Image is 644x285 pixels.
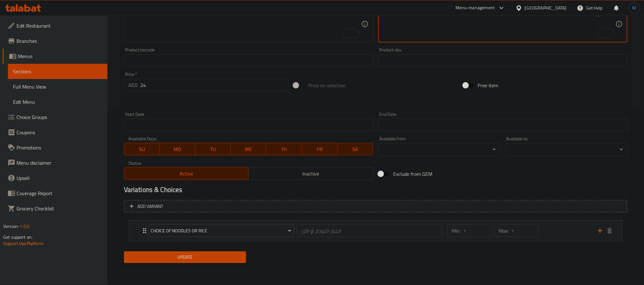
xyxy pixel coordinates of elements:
button: Active [124,167,249,180]
span: Edit Restaurant [17,22,102,30]
span: Coupons [17,129,102,136]
input: Please enter product barcode [124,54,373,67]
button: FR [302,143,338,156]
span: Add variant [137,202,163,210]
span: Grocery Checklist [17,205,102,212]
span: Edit Menu [13,98,102,106]
a: Support.OpsPlatform [3,239,44,248]
textarea: To enrich screen reader interactions, please activate Accessibility in Grammarly extension settings [128,9,361,39]
input: Please enter price [140,79,288,91]
span: Menu disclaimer [17,159,102,167]
button: Choice Of Noodles Or Rice [148,224,294,237]
a: Choice Groups [3,109,107,125]
a: Coupons [3,125,107,140]
button: Add variant [124,200,627,213]
p: Max: [499,227,509,235]
button: SA [338,143,373,156]
span: Inactive [251,169,371,178]
div: [GEOGRAPHIC_DATA] [525,4,567,11]
span: Promotions [17,144,102,151]
span: Active [127,169,246,178]
span: Price on selection [308,82,346,89]
a: Coverage Report [3,186,107,201]
a: Menus [3,49,107,64]
a: Sections [8,64,107,79]
a: Branches [3,33,107,49]
span: Coverage Report [17,189,102,197]
span: TU [198,145,228,154]
a: Menu disclaimer [3,155,107,170]
span: Update [129,253,241,261]
span: MO [162,145,193,154]
span: SU [127,145,157,154]
span: Choice Of Noodles Or Rice [151,227,291,235]
div: Expand [129,221,622,241]
span: Sections [13,68,102,75]
p: Min: [452,227,461,235]
span: TH [269,145,299,154]
li: Expand [124,218,627,244]
a: Promotions [3,140,107,155]
a: Upsell [3,170,107,186]
button: Inactive [248,167,373,180]
span: Free item [478,82,498,89]
span: Choice Groups [17,113,102,121]
span: Upsell [17,174,102,182]
span: Exclude from GEM [393,170,433,178]
a: Edit Restaurant [3,18,107,33]
span: M [633,4,636,11]
h2: Variations & Choices [124,185,627,195]
a: Full Menu View [8,79,107,94]
div: ​ [378,143,500,156]
span: SA [340,145,371,154]
button: WE [231,143,266,156]
a: Edit Menu [8,94,107,109]
button: TU [195,143,231,156]
span: WE [233,145,264,154]
div: ​ [505,143,627,156]
span: Full Menu View [13,83,102,90]
textarea: To enrich screen reader interactions, please activate Accessibility in Grammarly extension settings [383,9,615,39]
span: Branches [17,37,102,45]
button: Update [124,251,246,263]
button: add [595,226,605,235]
span: 1.0.0 [20,222,30,230]
a: Grocery Checklist [3,201,107,216]
span: Version: [3,222,19,230]
div: Menu-management [456,4,495,12]
span: Menus [18,52,102,60]
span: Get support on: [3,233,32,241]
input: Please enter product sku [378,54,627,67]
span: FR [305,145,335,154]
button: MO [160,143,195,156]
button: TH [266,143,302,156]
button: delete [605,226,614,235]
button: SU [124,143,160,156]
p: AED [128,81,138,89]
